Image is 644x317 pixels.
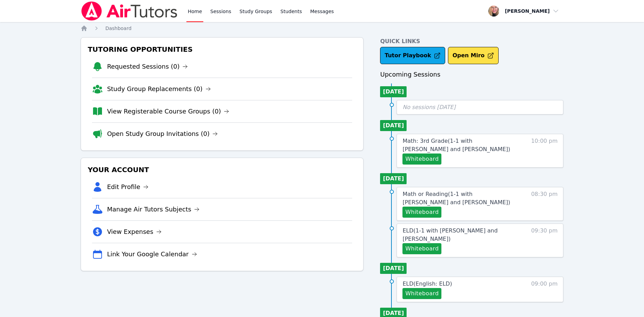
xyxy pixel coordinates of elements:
[380,70,563,79] h3: Upcoming Sessions
[107,62,188,71] a: Requested Sessions (0)
[380,263,407,274] li: [DATE]
[402,227,519,243] a: ELD(1-1 with [PERSON_NAME] and [PERSON_NAME])
[402,138,510,152] span: Math: 3rd Grade ( 1-1 with [PERSON_NAME] and [PERSON_NAME] )
[107,129,218,139] a: Open Study Group Invitations (0)
[402,104,456,110] span: No sessions [DATE]
[402,280,452,288] a: ELD(English: ELD)
[107,182,149,192] a: Edit Profile
[107,227,162,237] a: View Expenses
[531,280,558,299] span: 09:00 pm
[107,107,229,116] a: View Registerable Course Groups (0)
[380,173,407,184] li: [DATE]
[402,190,519,207] a: Math or Reading(1-1 with [PERSON_NAME] and [PERSON_NAME])
[86,43,358,56] h3: Tutoring Opportunities
[402,153,441,165] button: Whiteboard
[107,249,197,259] a: Link Your Google Calendar
[402,227,498,242] span: ELD ( 1-1 with [PERSON_NAME] and [PERSON_NAME] )
[107,84,211,94] a: Study Group Replacements (0)
[402,243,441,254] button: Whiteboard
[380,86,407,97] li: [DATE]
[531,190,558,218] span: 08:30 pm
[380,120,407,131] li: [DATE]
[402,288,441,299] button: Whiteboard
[531,227,558,254] span: 09:30 pm
[105,26,132,31] span: Dashboard
[402,137,519,153] a: Math: 3rd Grade(1-1 with [PERSON_NAME] and [PERSON_NAME])
[81,1,178,21] img: Air Tutors
[105,25,132,32] a: Dashboard
[531,137,558,165] span: 10:00 pm
[86,164,358,176] h3: Your Account
[107,205,200,214] a: Manage Air Tutors Subjects
[402,191,510,206] span: Math or Reading ( 1-1 with [PERSON_NAME] and [PERSON_NAME] )
[448,47,499,64] button: Open Miro
[380,47,445,64] a: Tutor Playbook
[402,207,441,218] button: Whiteboard
[402,280,452,287] span: ELD ( English: ELD )
[81,25,564,32] nav: Breadcrumb
[310,8,334,15] span: Messages
[380,37,563,46] h4: Quick Links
